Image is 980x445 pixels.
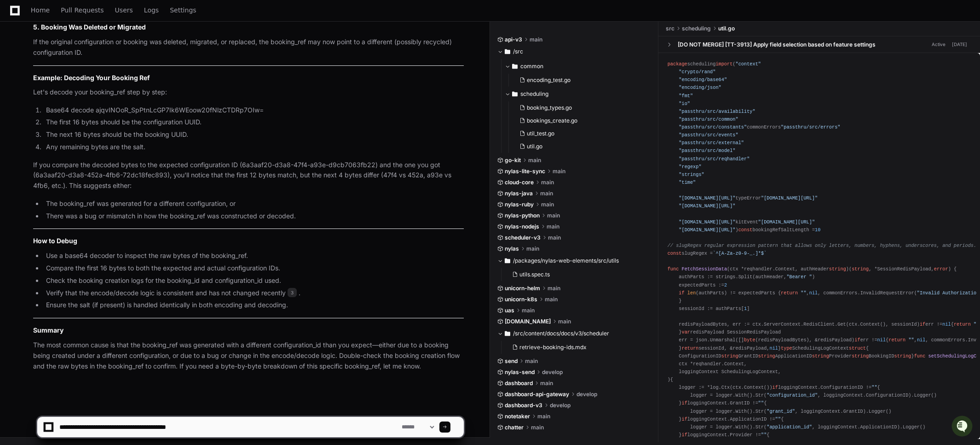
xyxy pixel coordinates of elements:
[761,195,818,201] span: "[DOMAIN_NAME][URL]"
[668,266,679,272] span: func
[505,369,535,376] span: nylas-send
[512,88,518,100] svg: Directory
[43,199,464,209] li: The booking_ref was generated for a different configuration, or
[516,74,646,87] button: encoding_test.go
[920,322,925,327] span: if
[679,124,747,130] span: "passthru/src/constants"
[894,353,911,358] span: string
[541,201,554,208] span: main
[744,337,755,343] span: byte
[679,148,735,153] span: "passthru/src/model"
[43,300,464,310] li: Ensure the salt (if present) is handled identically in both encoding and decoding.
[33,73,464,82] h3: Example: Decoding Your Booking Ref
[917,337,925,343] span: nil
[576,391,597,398] span: develop
[33,87,464,98] p: Let's decode your booking_ref step by step:
[527,76,571,84] span: encoding_test.go
[512,61,518,72] svg: Directory
[33,236,464,246] h2: How to Debug
[497,253,651,268] button: /packages/nylas-web-elements/src/utils
[144,7,159,13] span: Logs
[505,87,651,101] button: scheduling
[852,266,869,272] span: string
[31,78,116,85] div: We're available if you need us!
[43,288,464,299] li: Verify that the encode/decode logic is consistent and has not changed recently .
[781,124,840,130] span: "passthru/src/errors"
[744,306,747,311] span: 1
[682,25,711,32] span: scheduling
[681,345,698,351] span: return
[505,380,533,387] span: dashboard
[505,357,518,365] span: send
[43,275,464,286] li: Check the booking creation logs for the booking_id and configuration_id used.
[679,77,727,82] span: "encoding/base64"
[679,290,684,295] span: if
[679,93,693,98] span: "fmt"
[736,61,761,67] span: "context"
[540,380,553,387] span: main
[772,385,778,390] span: if
[908,337,914,343] span: ""
[92,97,111,104] span: Pylon
[668,61,687,67] span: package
[871,385,877,390] span: ""
[801,290,806,295] span: ""
[951,415,975,439] iframe: Open customer support
[713,251,767,256] span: `^[A-Za-z0-9-_.]*$`
[505,36,522,43] span: api-v3
[542,369,563,376] span: develop
[679,203,735,209] span: "[DOMAIN_NAME][URL]"
[545,296,558,303] span: main
[505,46,510,57] svg: Directory
[681,400,687,406] span: if
[679,164,701,169] span: "regexp"
[516,140,646,153] button: util.go
[519,271,550,278] span: utils.spec.ts
[852,353,869,358] span: string
[809,290,818,295] span: nil
[974,322,979,327] span: ""
[679,140,744,146] span: "passthru/src/external"
[33,37,464,58] p: If the original configuration or booking was deleted, migrated, or replaced, the booking_ref may ...
[679,156,749,161] span: "passthru/src/reqhandler"
[505,223,539,230] span: nylas-nodejs
[43,251,464,261] li: Use a base64 decoder to inspect the raw bytes of the booking_ref.
[527,104,572,111] span: booking_types.go
[33,160,464,191] p: If you compare the decoded bytes to the expected configuration ID (6a3aaf20-d3a8-47f4-a93e-d9cb70...
[681,329,690,335] span: var
[505,391,569,398] span: dashboard-api-gateway
[877,337,886,343] span: nil
[679,85,721,90] span: "encoding/json"
[170,7,196,13] span: Settings
[43,105,464,116] li: Base64 decode ajqvINOoR_SpPtnLcGP7Ik6WEoow20fNlzCTDRp7OIw=
[505,307,514,314] span: uas
[942,322,951,327] span: nil
[888,337,905,343] span: return
[769,345,778,351] span: nil
[547,212,560,219] span: main
[505,285,540,292] span: unicorn-helm
[43,211,464,222] li: There was a bug or mismatch in how the booking_ref was constructed or decoded.
[497,44,651,59] button: /src
[679,195,735,201] span: "[DOMAIN_NAME][URL]"
[43,117,464,128] li: The first 16 bytes should be the configuration UUID.
[681,266,727,272] span: FetchSessionData
[505,328,510,339] svg: Directory
[767,392,818,398] span: "configuration_id"
[678,41,876,48] div: [DO NOT MERGE] [TT-3913] Apply field selection based on feature settings
[33,340,464,371] p: The most common cause is that the booking_ref was generated with a different configuration_id tha...
[528,157,541,164] span: main
[815,227,820,232] span: 10
[738,227,753,232] span: const
[679,132,738,138] span: "passthru/src/events"
[718,25,735,32] span: util.go
[516,127,646,140] button: util_test.go
[505,318,551,325] span: [DOMAIN_NAME]
[527,143,542,150] span: util.go
[679,117,738,122] span: "passthru/src/common"
[558,318,571,325] span: main
[31,69,151,78] div: Start new chat
[527,130,554,137] span: util_test.go
[505,59,651,74] button: common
